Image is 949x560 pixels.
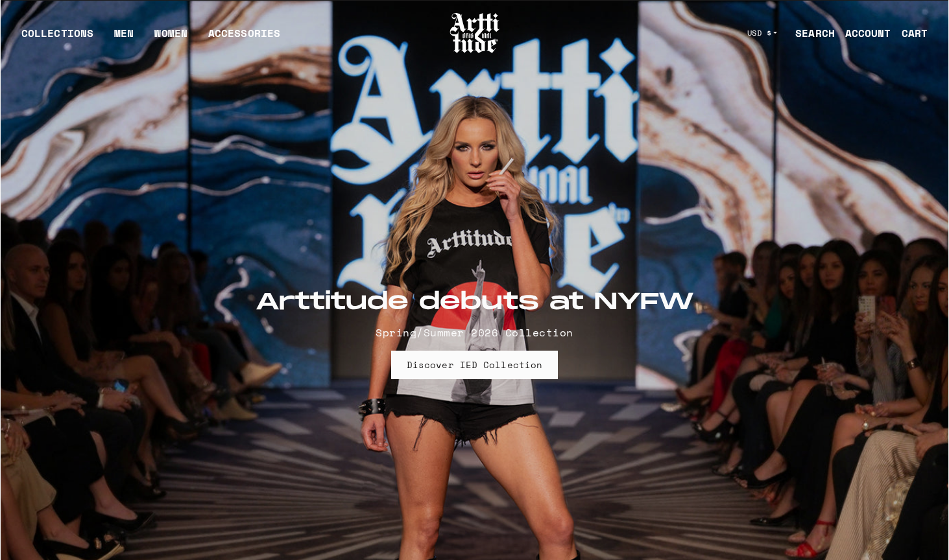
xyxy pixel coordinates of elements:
[21,25,93,51] div: COLLECTIONS
[902,25,928,41] div: CART
[154,25,187,51] a: WOMEN
[391,351,558,379] a: Discover IED Collection
[256,325,694,340] p: Spring/Summer 2026 Collection
[785,20,835,46] a: SEARCH
[449,11,501,55] img: Arttitude
[747,28,772,38] span: USD $
[739,19,786,47] button: USD $
[891,20,928,46] a: Open cart
[208,25,280,51] div: ACCESSORIES
[256,288,694,317] h2: Arttitude debuts at NYFW
[114,25,134,51] a: MEN
[835,20,891,46] a: ACCOUNT
[11,25,291,51] ul: Main navigation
